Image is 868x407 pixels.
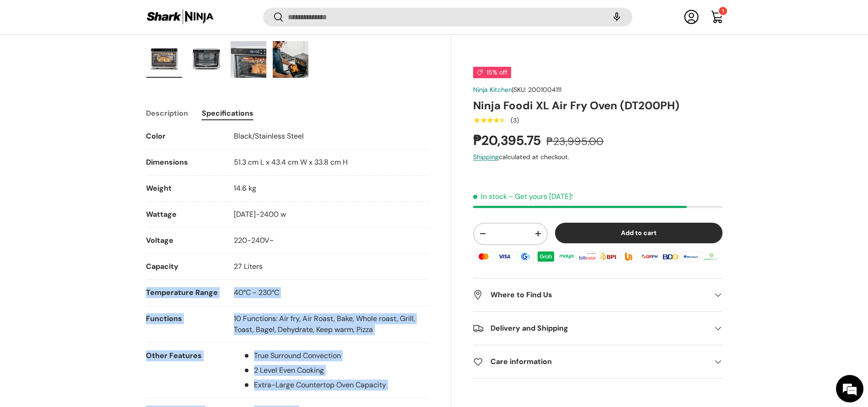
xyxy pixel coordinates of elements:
h2: Where to Find Us [473,289,707,300]
img: ninja-foodi-xl-air-fry-oven-with-sample-food-content-full-view-sharkninja-philippines [146,41,182,78]
img: grabpay [536,250,556,263]
img: bdo [660,250,680,263]
div: Voltage [146,235,219,246]
span: Black/Stainless Steel [234,131,304,141]
summary: Delivery and Shipping [473,312,722,345]
button: Add to cart [555,223,722,244]
span: [DATE]-2400 w [234,209,286,219]
img: ninja-foodi-xl-air-fry-oven-power-on-mode-full-view-sharkninja-philippines [189,41,224,78]
span: 1 [722,8,724,15]
div: Functions [146,313,219,335]
div: 4.33 out of 5.0 stars [473,116,506,124]
p: 10 Functions: Air fry, Air Roast, Bake, Whole roast, Grill, Toast, Bagel, Dehydrate, Keep warm, P... [234,313,429,335]
img: billease [577,250,598,263]
s: ₱23,995.00 [546,134,604,148]
span: 51.3 cm L x 43.4 cm W x 33.8 cm H [234,157,348,167]
img: bpi [598,250,618,263]
speech-search-button: Search by voice [602,7,631,27]
summary: Where to Find Us [473,278,722,311]
span: 15% off [473,67,511,78]
li: 2 Level Even Cooking [243,365,386,376]
img: ubp [619,250,639,263]
h2: Care information [473,356,707,367]
div: Capacity [146,261,219,272]
span: SKU: [513,86,526,94]
summary: Care information [473,345,722,378]
img: metrobank [681,250,701,263]
span: 27 Liters [234,262,263,271]
span: | [512,86,561,94]
div: Dimensions [146,157,219,168]
li: True Surround Convection [243,350,386,361]
img: maya [556,250,577,263]
div: Color [146,131,219,142]
img: master [474,250,494,263]
a: Shipping [473,153,499,161]
span: 2001004111 [528,86,561,94]
a: Ninja Kitchen [473,86,512,94]
img: ninja-foodi-xl-air-fry-oven-with-sample-food-contents-zoom-view-sharkninja-philippines [231,41,266,78]
img: landbank [701,250,722,263]
span: 220-240V~ [234,236,274,245]
li: Extra-Large Countertop Oven Capacity [243,380,386,391]
p: - Get yours [DATE]! [509,192,573,202]
img: qrph [639,250,659,263]
span: 14.6 kg [234,183,256,193]
h1: Ninja Foodi XL Air Fry Oven (DT200PH) [473,98,722,112]
span: In stock [473,192,507,202]
span: 40°C - 230°C [234,288,279,297]
img: visa [494,250,514,263]
div: Wattage [146,209,219,220]
img: gcash [515,250,535,263]
span: ★★★★★ [473,116,506,125]
img: Shark Ninja Philippines [146,8,215,26]
div: Weight [146,183,219,194]
div: Other Features [146,350,219,391]
button: Description [146,103,188,123]
div: Temperature Range [146,287,219,298]
h2: Delivery and Shipping [473,323,707,334]
strong: ₱20,395.75 [473,132,543,149]
div: calculated at checkout. [473,152,722,162]
button: Specifications [202,103,253,123]
img: a-guy-enjoying-his-freshly-cooked-food-with-ninja-foodi-xl-air-fry-oven-view-sharkninja-philippines [273,41,308,78]
div: (3) [511,117,519,124]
